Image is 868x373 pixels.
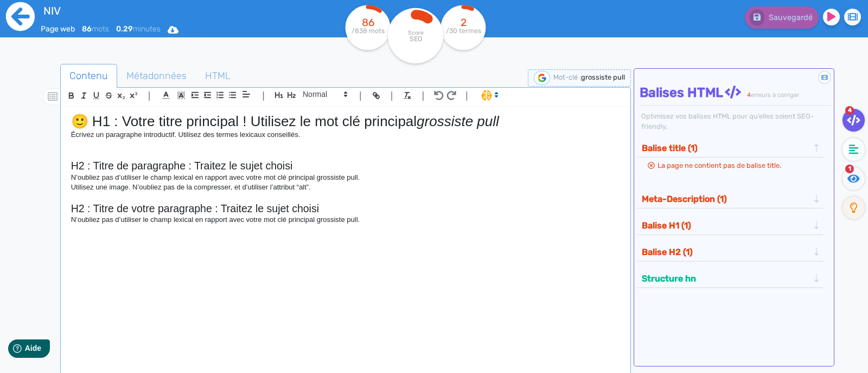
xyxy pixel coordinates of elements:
[745,6,819,29] button: Sauvegardé
[82,24,109,34] span: mots
[82,24,92,34] b: 86
[118,61,195,90] span: Métadonnées
[639,190,821,208] div: Meta-Description (1)
[117,64,196,88] a: Métadonnées
[639,270,821,287] div: Structure hn
[769,13,813,22] span: Sauvegardé
[196,64,240,88] a: HTML
[446,27,481,35] tspan: /30 termes
[534,71,550,85] img: google-serp-logo.png
[60,64,117,88] a: Contenu
[391,88,393,103] span: |
[581,73,625,81] span: grossiste pull
[71,202,620,215] h2: H2 : Titre de votre paragraphe : Traitez le sujet choisi
[640,111,831,132] div: Optimisez vos balises HTML pour qu’elles soient SEO-friendly.
[148,88,151,103] span: |
[41,2,301,19] input: title
[639,139,821,157] div: Balise title (1)
[352,27,385,35] tspan: /838 mots
[639,243,812,261] button: Balise H2 (1)
[262,88,265,103] span: |
[747,91,751,99] span: 4
[639,139,812,157] button: Balise title (1)
[239,88,254,101] span: Aligment
[116,24,161,34] span: minutes
[71,130,620,140] p: Écrivez un paragraphe introductif. Utilisez des termes lexicaux conseillés.
[71,182,620,192] p: Utilisez une image. N’oubliez pas de la compresser, et d’utiliser l’attribut “alt”.
[422,88,424,103] span: |
[639,190,812,208] button: Meta-Description (1)
[476,89,502,102] span: I.Assistant
[639,217,821,234] div: Balise H1 (1)
[408,29,424,36] tspan: Score
[461,16,467,29] tspan: 2
[71,160,620,172] h2: H2 : Titre de paragraphe : Traitez le sujet choisi
[845,106,854,115] span: 4
[410,35,422,43] tspan: SEO
[639,243,821,261] div: Balise H2 (1)
[658,161,781,169] span: La page ne contient pas de balise title.
[640,85,831,101] h4: Balises HTML
[639,270,812,287] button: Structure hn
[71,215,620,225] p: N’oubliez pas d’utiliser le champ lexical en rapport avec votre mot clé principal grossiste pull.
[71,173,620,182] p: N’oubliez pas d’utiliser le champ lexical en rapport avec votre mot clé principal grossiste pull.
[845,165,854,173] span: 1
[553,73,581,81] span: Mot-clé :
[71,113,620,130] h1: 🙂 H1 : Votre titre principal ! Utilisez le mot clé principal
[417,113,499,129] em: grossiste pull
[639,217,812,234] button: Balise H1 (1)
[196,61,239,90] span: HTML
[751,91,799,99] span: erreurs à corriger
[362,16,374,29] tspan: 86
[116,24,133,34] b: 0.29
[61,61,117,90] span: Contenu
[359,88,362,103] span: |
[41,24,75,34] span: Page web
[465,88,468,103] span: |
